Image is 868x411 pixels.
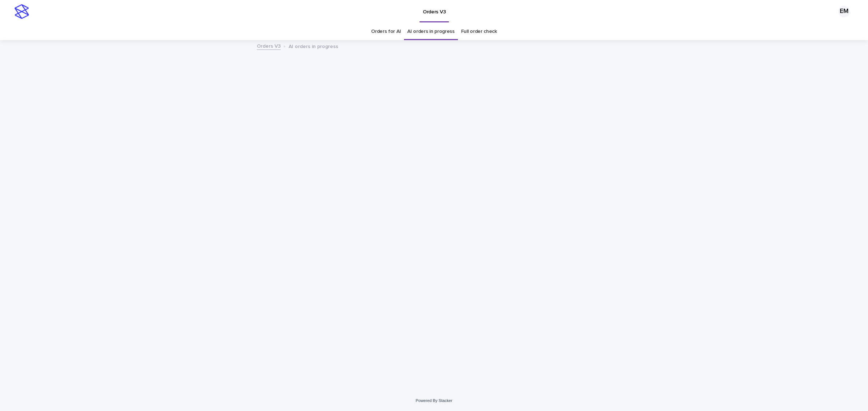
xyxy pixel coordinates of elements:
[461,23,497,40] a: Full order check
[371,23,401,40] a: Orders for AI
[257,42,281,50] a: Orders V3
[407,23,455,40] a: AI orders in progress
[838,6,850,17] div: EM
[14,4,29,19] img: stacker-logo-s-only.png
[416,398,452,403] a: Powered By Stacker
[289,42,338,50] p: AI orders in progress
